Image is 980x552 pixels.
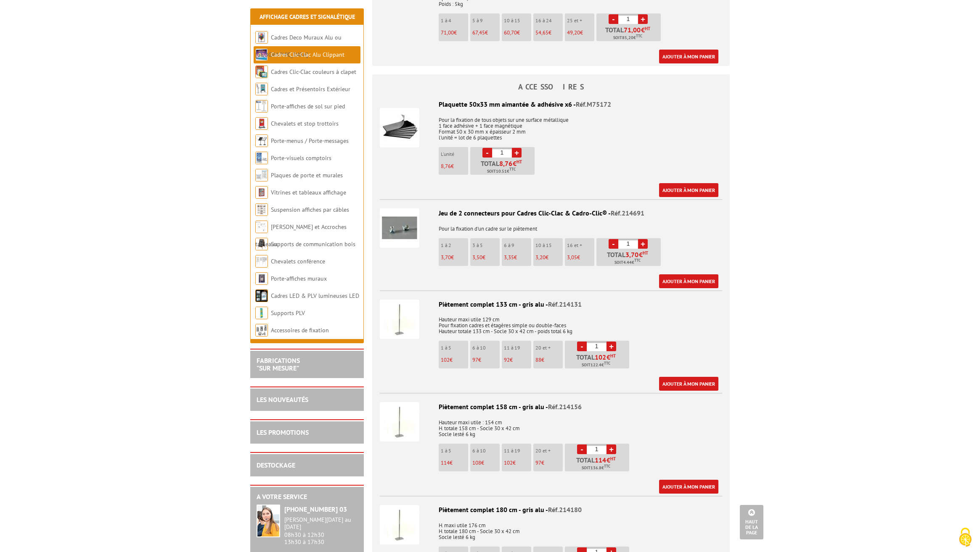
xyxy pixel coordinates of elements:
div: Plaquette 50x33 mm aimantée & adhésive x6 - [380,100,722,109]
a: Porte-affiches de sol sur pied [271,103,345,110]
a: FABRICATIONS"Sur Mesure" [257,356,300,372]
p: Pour la fixation d'un cadre sur le piètement [380,220,722,232]
span: 71,00 [441,29,454,36]
a: Chevalets et stop trottoirs [271,120,339,127]
span: 97 [472,356,478,363]
span: 8,76 [499,160,513,167]
span: Réf.M75172 [576,100,611,108]
a: + [638,14,648,24]
p: 11 à 19 [504,448,531,454]
h4: ACCESSOIRES [372,83,730,91]
span: 4.44 [623,259,632,266]
p: € [567,30,594,36]
a: Ajouter à mon panier [659,183,718,197]
span: 108 [472,459,481,466]
sup: TTC [604,464,610,468]
h2: A votre service [257,493,358,501]
sup: HT [610,456,616,462]
img: Jeu de 2 connecteurs pour Cadres Clic-Clac & Cadro-Clic® [380,208,419,248]
img: Cadres Deco Muraux Alu ou Bois [255,31,268,44]
img: Piètement complet 133 cm - gris alu [380,300,419,339]
p: € [504,255,531,260]
p: 25 et + [567,18,594,24]
div: Piètement complet 133 cm - gris alu - [380,300,722,309]
img: Supports PLV [255,307,268,319]
div: [PERSON_NAME][DATE] au [DATE] [284,516,358,531]
p: 16 à 24 [535,18,563,24]
a: Affichage Cadres et Signalétique [260,13,355,21]
a: Vitrines et tableaux affichage [271,189,346,196]
span: Soit € [582,362,610,368]
a: Porte-affiches muraux [271,275,327,282]
p: 6 à 9 [504,242,531,248]
img: Accessoires de fixation [255,324,268,336]
img: Piètement complet 158 cm - gris alu [380,402,419,442]
p: 6 à 10 [472,345,500,351]
a: Ajouter à mon panier [659,50,718,63]
span: 3,05 [567,254,577,261]
p: € [441,163,468,169]
img: Piètement complet 180 cm - gris alu [380,505,419,544]
span: 92 [504,356,510,363]
p: 1 à 5 [441,345,468,351]
span: Réf.214691 [611,209,644,217]
a: Supports PLV [271,309,305,317]
p: 20 et + [535,448,563,454]
p: 11 à 19 [504,345,531,351]
span: Soit € [487,168,516,175]
span: 114 [595,457,607,463]
p: € [504,460,531,466]
a: Ajouter à mon panier [659,480,718,494]
span: 102 [595,354,607,360]
span: 102 [504,459,513,466]
span: 85,20 [622,34,633,41]
a: Cadres Deco Muraux Alu ou [GEOGRAPHIC_DATA] [255,34,342,58]
p: € [535,30,563,36]
sup: TTC [636,34,642,38]
span: 3,20 [535,254,546,261]
span: Soit € [614,259,641,266]
span: Soit € [613,34,642,41]
p: 5 à 9 [472,18,500,24]
p: Pour la fixation de tous objets sur une surface métallique 1 face adhésive + 1 face magnétique Fo... [380,111,722,141]
a: + [512,148,522,158]
a: Plaques de porte et murales [271,171,343,179]
span: 97 [535,459,541,466]
p: 3 à 5 [472,242,500,248]
span: 88 [535,356,541,363]
a: + [638,239,648,249]
p: € [441,460,468,466]
img: Cadres Clic-Clac couleurs à clapet [255,66,268,78]
a: - [609,239,618,249]
a: Accessoires de fixation [271,326,329,334]
img: Chevalets conférence [255,255,268,268]
a: - [482,148,492,158]
span: 114 [441,459,450,466]
a: Cadres Clic-Clac Alu Clippant [271,51,344,58]
a: DESTOCKAGE [257,461,295,469]
img: Chevalets et stop trottoirs [255,117,268,130]
div: Jeu de 2 connecteurs pour Cadres Clic-Clac & Cadro-Clic® - [380,208,722,218]
p: € [472,255,500,260]
a: - [609,14,618,24]
a: + [607,342,616,351]
a: Haut de la page [740,505,763,539]
a: Suspension affiches par câbles [271,206,349,213]
a: LES PROMOTIONS [257,428,309,436]
sup: TTC [634,258,641,263]
span: 60,70 [504,29,517,36]
a: - [577,342,587,351]
a: Porte-menus / Porte-messages [271,137,349,145]
span: 8,76 [441,163,451,170]
p: Total [599,26,661,41]
span: 3,50 [472,254,482,261]
img: Suspension affiches par câbles [255,203,268,216]
img: Porte-visuels comptoirs [255,152,268,164]
p: Hauteur maxi utile 129 cm Pour fixation cadres et étagères simple ou double-faces Hauteur totale ... [380,311,722,334]
sup: HT [610,353,616,359]
span: € [595,457,616,463]
span: € [595,354,616,360]
p: 20 et + [535,345,563,351]
img: Cadres et Présentoirs Extérieur [255,83,268,95]
span: 3,35 [504,254,514,261]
